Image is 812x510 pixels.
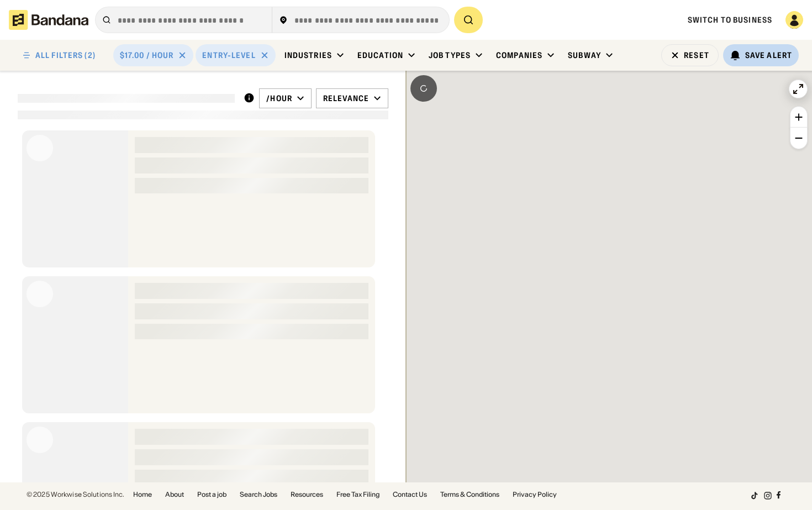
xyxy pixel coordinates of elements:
[684,51,709,59] div: Reset
[323,93,369,103] div: Relevance
[513,491,557,498] a: Privacy Policy
[291,491,323,498] a: Resources
[197,491,226,498] a: Post a job
[18,126,388,482] div: grid
[133,491,152,498] a: Home
[496,50,542,60] div: Companies
[336,491,379,498] a: Free Tax Filing
[745,50,792,60] div: Save Alert
[27,491,124,498] div: © 2025 Workwise Solutions Inc.
[568,50,601,60] div: Subway
[440,491,499,498] a: Terms & Conditions
[35,51,96,59] div: ALL FILTERS (2)
[165,491,184,498] a: About
[357,50,403,60] div: Education
[120,50,174,60] div: $17.00 / hour
[284,50,332,60] div: Industries
[9,10,88,30] img: Bandana logotype
[266,93,292,103] div: /hour
[393,491,427,498] a: Contact Us
[202,50,255,60] div: Entry-Level
[240,491,277,498] a: Search Jobs
[429,50,471,60] div: Job Types
[688,15,772,25] a: Switch to Business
